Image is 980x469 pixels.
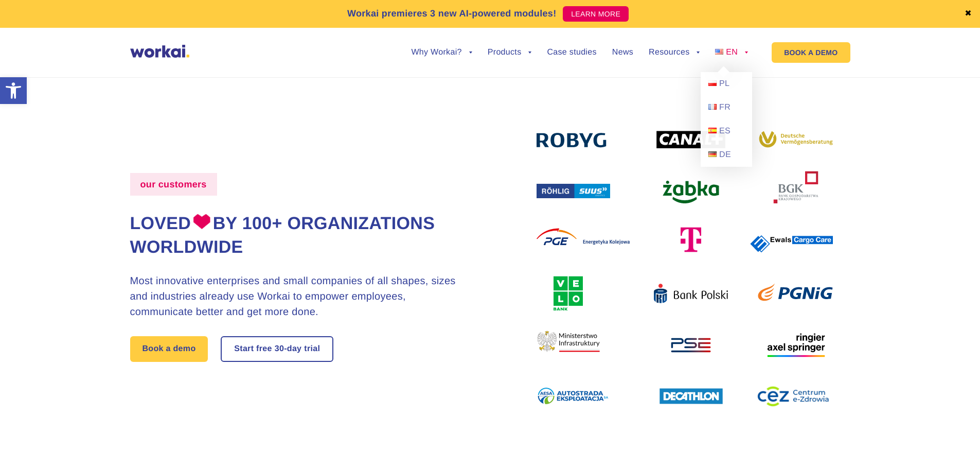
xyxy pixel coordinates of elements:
[612,48,633,57] a: News
[130,173,217,196] label: our customers
[701,143,752,167] a: DE
[719,127,730,135] span: ES
[649,48,700,57] a: Resources
[719,79,729,88] span: PL
[547,48,596,57] a: Case studies
[130,212,461,259] h1: Loved by 100+ organizations worldwide
[222,337,332,361] a: Start free30-daytrial
[719,150,731,159] span: DE
[719,103,730,112] span: FR
[701,72,752,96] a: PL
[965,10,972,18] a: ✖
[726,48,738,57] span: EN
[701,96,752,119] a: FR
[130,336,208,362] a: Book a demo
[275,345,302,353] i: 30-day
[130,273,461,320] h3: Most innovative enterprises and small companies of all shapes, sizes and industries already use W...
[563,6,629,22] a: LEARN MORE
[411,48,472,57] a: Why Workai?
[193,214,210,229] img: heart.png
[772,42,850,63] a: BOOK A DEMO
[701,119,752,143] a: ES
[347,7,557,21] p: Workai premieres 3 new AI-powered modules!
[488,48,532,57] a: Products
